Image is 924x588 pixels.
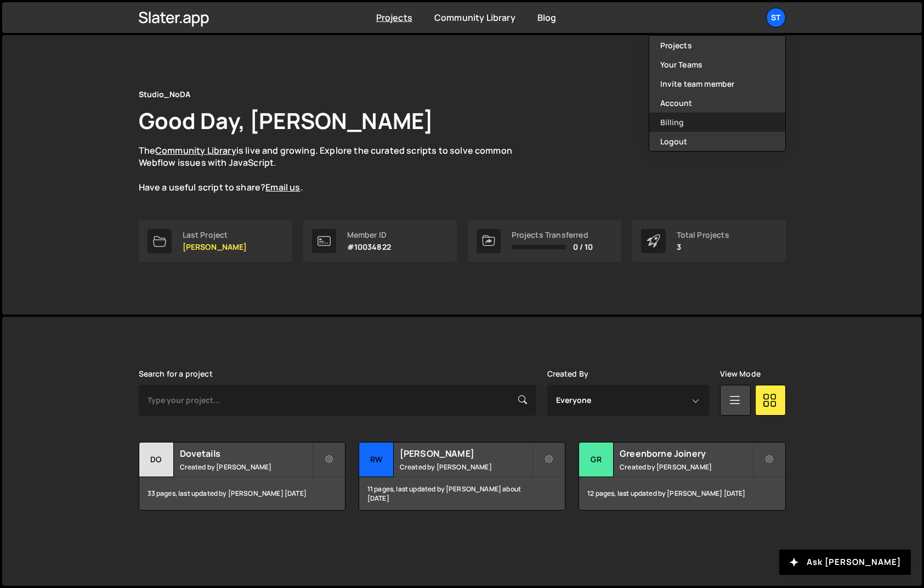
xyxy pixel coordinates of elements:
label: Created By [547,369,589,378]
div: Last Project [183,231,247,239]
a: Projects [649,36,785,55]
small: Created by [PERSON_NAME] [620,462,752,472]
a: Account [649,93,785,113]
a: Community Library [155,144,236,156]
button: Logout [649,132,785,151]
label: View Mode [720,369,761,378]
a: Blog [537,12,557,24]
div: RW [359,443,394,477]
input: Type your project... [139,385,536,416]
a: Billing [649,113,785,132]
div: Gr [579,443,614,477]
div: 11 pages, last updated by [PERSON_NAME] about [DATE] [359,477,565,510]
p: The is live and growing. Explore the curated scripts to solve common Webflow issues with JavaScri... [139,144,534,194]
div: Member ID [347,231,391,239]
a: Do Dovetails Created by [PERSON_NAME] 33 pages, last updated by [PERSON_NAME] [DATE] [139,442,345,511]
h2: Greenborne Joinery [620,447,752,460]
div: 33 pages, last updated by [PERSON_NAME] [DATE] [139,477,345,510]
div: Do [139,443,174,477]
p: #10034822 [347,243,391,251]
label: Search for a project [139,369,213,378]
h2: [PERSON_NAME] [400,447,532,460]
div: Studio_NoDA [139,88,191,101]
a: RW [PERSON_NAME] Created by [PERSON_NAME] 11 pages, last updated by [PERSON_NAME] about [DATE] [359,442,565,511]
p: 3 [677,243,729,251]
div: Total Projects [677,231,729,239]
small: Created by [PERSON_NAME] [400,462,532,472]
h2: Dovetails [180,447,312,460]
small: Created by [PERSON_NAME] [180,462,312,472]
a: Email us [265,181,300,193]
a: Invite team member [649,74,785,93]
a: Community Library [434,12,515,24]
a: St [766,8,786,27]
a: Projects [376,12,412,24]
div: 12 pages, last updated by [PERSON_NAME] [DATE] [579,477,785,510]
div: Projects Transferred [512,231,593,239]
button: Ask [PERSON_NAME] [779,550,911,575]
span: 0 / 10 [573,243,593,251]
a: Last Project [PERSON_NAME] [139,220,292,262]
a: Your Teams [649,55,785,74]
h1: Good Day, [PERSON_NAME] [139,105,434,136]
a: Gr Greenborne Joinery Created by [PERSON_NAME] 12 pages, last updated by [PERSON_NAME] [DATE] [579,442,785,511]
p: [PERSON_NAME] [183,243,247,251]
